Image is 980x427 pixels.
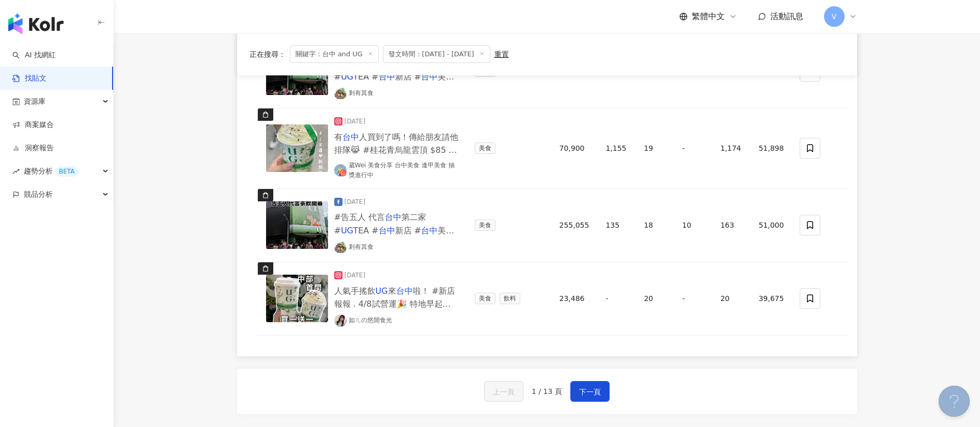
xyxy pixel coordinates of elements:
[579,386,601,398] span: 下一頁
[720,293,742,304] div: 20
[12,50,56,60] a: searchAI 找網紅
[266,201,334,249] div: post-image
[395,226,422,235] span: 新店 #
[682,143,704,154] div: -
[290,45,379,63] span: 關鍵字：台中 and UG
[12,168,20,175] span: rise
[266,201,328,249] img: post-image
[570,381,610,402] button: 下一頁
[682,293,704,304] div: -
[334,241,374,254] a: KOL Avatar剎有其食
[385,212,401,222] mark: 台中
[266,275,334,322] div: post-image
[24,160,79,183] span: 趨勢分析
[334,87,374,100] a: KOL Avatar剎有其食
[605,219,627,231] div: 135
[334,314,347,327] img: KOL Avatar
[334,132,343,142] span: 有
[334,58,427,81] span: 第二家 #
[334,212,427,235] span: 第二家 #
[343,132,359,142] mark: 台中
[720,219,742,231] div: 163
[353,226,378,235] span: TEA #
[644,143,665,154] div: 19
[24,90,45,113] span: 資源庫
[334,161,458,180] a: KOL Avatar葳Wei 美食分享 台中美食 逢甲美食 抽獎進行中
[345,197,366,207] div: [DATE]
[605,293,627,304] div: -
[532,387,562,396] span: 1 / 13 頁
[475,219,495,231] span: 美食
[383,45,490,63] span: 發文時間：[DATE] - [DATE]
[379,226,395,235] mark: 台中
[388,286,396,296] span: 來
[692,11,725,22] span: 繁體中文
[266,124,334,172] div: post-image
[494,50,509,58] div: 重置
[334,241,347,254] img: KOL Avatar
[345,271,366,280] div: [DATE]
[334,314,392,327] a: KOL Avatar如ㄦの悠閒食光
[605,143,627,154] div: 1,155
[250,50,286,58] span: 正在搜尋 ：
[720,143,742,154] div: 1,174
[334,132,458,246] span: 人買到了嗎！傳給朋友請他排隊😹 #桂花青烏龍雲頂 $85 上次喝這杯 我覺得有一點點淡 不知道是不是一分糖的關係 還是店員太忙 哪一杯好喝啊！！！！！！ 快推薦我 我要去買🥰 ——————ฅ՞•...
[334,286,376,296] span: 人氣手搖飲
[334,164,347,177] img: KOL Avatar
[334,87,347,100] img: KOL Avatar
[682,219,704,231] div: 10
[475,143,495,154] span: 美食
[8,13,64,34] img: logo
[266,275,328,322] img: post-image
[559,143,589,154] div: 70,900
[353,72,378,82] span: TEA #
[644,219,665,231] div: 18
[770,11,803,21] span: 活動訊息
[341,226,353,235] mark: UG
[758,219,788,231] div: 51,000
[758,143,788,154] div: 51,898
[758,293,788,304] div: 39,675
[345,117,366,126] div: [DATE]
[421,226,438,235] mark: 台中
[396,286,413,296] mark: 台中
[24,183,53,206] span: 競品分析
[939,386,970,417] iframe: Help Scout Beacon - Open
[334,212,385,222] span: #告五人 代言
[832,11,837,22] span: V
[644,293,665,304] div: 20
[559,219,589,231] div: 255,055
[55,166,79,177] div: BETA
[376,286,388,296] mark: UG
[12,73,46,84] a: 找貼文
[421,72,438,82] mark: 台中
[559,293,589,304] div: 23,486
[341,72,353,82] mark: UG
[266,124,328,172] img: post-image
[484,381,523,402] button: 上一頁
[500,293,520,304] span: 飲料
[475,293,495,304] span: 美食
[395,72,422,82] span: 新店 #
[379,72,395,82] mark: 台中
[12,120,54,130] a: 商案媒合
[12,143,54,153] a: 洞察報告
